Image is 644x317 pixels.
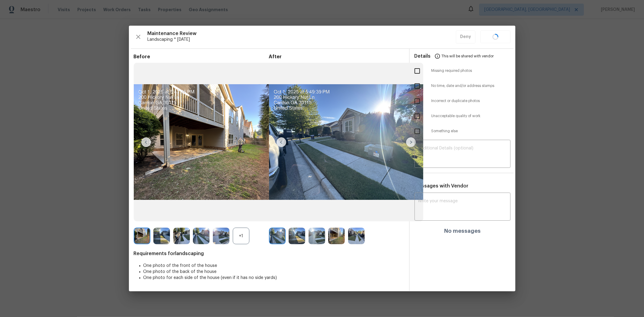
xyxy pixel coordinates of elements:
span: Something else [431,129,511,134]
div: Missing required photos [410,63,515,78]
img: left-chevron-button-url [141,137,151,147]
li: One photo of the front of the house [143,263,404,269]
span: Landscaping * [DATE] [148,37,456,43]
div: Incorrect or duplicate photos [410,94,515,109]
div: Something else [410,124,515,139]
span: This will be shared with vendor [442,49,494,63]
span: Details [415,49,431,63]
span: After [269,54,404,60]
li: One photo of the back of the house [143,269,404,275]
img: right-chevron-button-url [406,137,416,147]
div: Unacceptable quality of work [410,109,515,124]
span: Requirements for landscaping [134,251,404,257]
img: left-chevron-button-url [277,137,286,147]
span: Unacceptable quality of work [431,114,511,119]
li: One photo for each side of the house (even if it has no side yards) [143,275,404,281]
div: +1 [233,228,249,244]
h4: No messages [444,228,481,234]
span: Messages with Vendor [415,184,469,188]
span: Maintenance Review [148,30,456,37]
span: Missing required photos [431,68,511,73]
span: No time, date and/or address stamps [431,83,511,88]
span: Incorrect or duplicate photos [431,98,511,104]
span: Before [134,54,269,60]
div: No time, date and/or address stamps [410,78,515,94]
